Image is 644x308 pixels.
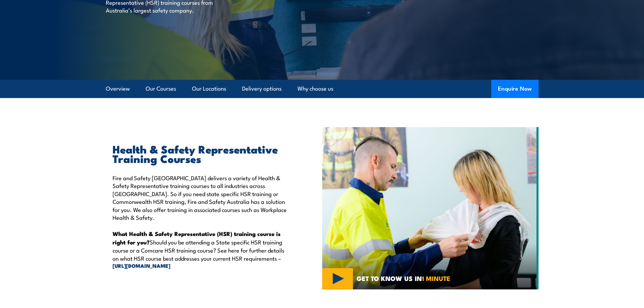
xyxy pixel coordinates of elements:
a: Our Locations [192,80,226,98]
strong: What Health & Safety Representative (HSR) training course is right for you? [113,229,281,246]
a: [URL][DOMAIN_NAME] [113,262,291,269]
p: Fire and Safety [GEOGRAPHIC_DATA] delivers a variety of Health & Safety Representative training c... [113,174,291,221]
a: Overview [106,80,130,98]
a: Delivery options [242,80,282,98]
button: Enquire Now [491,80,539,98]
a: Our Courses [146,80,176,98]
span: GET TO KNOW US IN [357,275,450,281]
strong: 1 MINUTE [422,273,450,283]
h2: Health & Safety Representative Training Courses [113,144,291,163]
a: Why choose us [297,80,333,98]
p: Should you be attending a State specific HSR training course or a Comcare HSR training course? Se... [113,230,291,269]
img: Fire & Safety Australia deliver Health and Safety Representatives Training Courses – HSR Training [322,127,539,289]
